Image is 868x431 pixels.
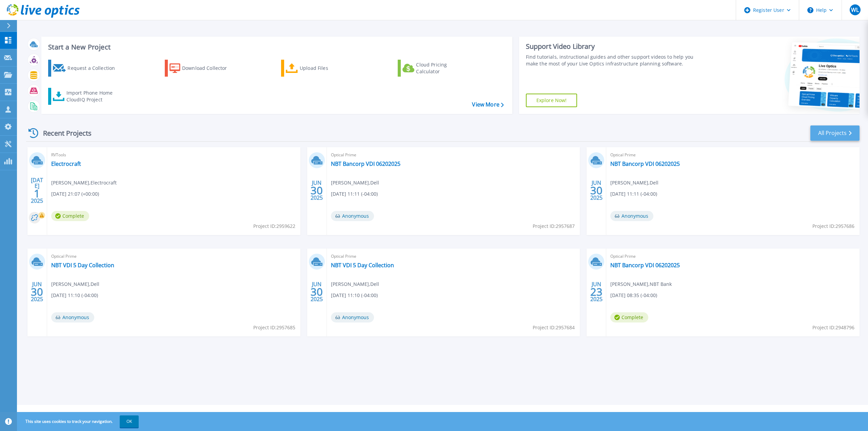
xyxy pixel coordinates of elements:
[120,415,139,428] button: OK
[253,324,295,331] span: Project ID: 2957685
[51,292,98,299] span: [DATE] 11:10 (-04:00)
[300,61,354,75] div: Upload Files
[526,54,702,67] div: Find tutorials, instructional guides and other support videos to help you make the most of your L...
[311,188,323,193] span: 30
[533,324,575,331] span: Project ID: 2957684
[398,60,473,77] a: Cloud Pricing Calculator
[281,60,357,77] a: Upload Files
[812,222,854,230] span: Project ID: 2957686
[810,125,860,141] a: All Projects
[331,312,374,322] span: Anonymous
[51,151,296,159] span: RVTools
[66,90,119,103] div: Import Phone Home CloudIQ Project
[331,211,374,221] span: Anonymous
[331,179,379,187] span: [PERSON_NAME] , Dell
[610,280,672,288] span: [PERSON_NAME] , NBT Bank
[610,160,680,167] a: NBT Bancorp VDI 06202025
[51,262,114,269] a: NBT VDI 5 Day Collection
[26,125,101,141] div: Recent Projects
[48,43,504,51] h3: Start a New Project
[590,279,603,304] div: JUN 2025
[526,94,577,107] a: Explore Now!
[610,190,657,198] span: [DATE] 11:11 (-04:00)
[51,280,99,288] span: [PERSON_NAME] , Dell
[51,190,99,198] span: [DATE] 21:07 (+00:00)
[165,60,240,77] a: Download Collector
[526,42,702,51] div: Support Video Library
[590,289,603,295] span: 23
[610,262,680,269] a: NBT Bancorp VDI 06202025
[19,415,139,428] span: This site uses cookies to track your navigation.
[331,280,379,288] span: [PERSON_NAME] , Dell
[331,292,378,299] span: [DATE] 11:10 (-04:00)
[610,292,657,299] span: [DATE] 08:35 (-04:00)
[331,262,394,269] a: NBT VDI 5 Day Collection
[253,222,295,230] span: Project ID: 2959622
[610,211,653,221] span: Anonymous
[331,160,400,167] a: NBT Bancorp VDI 06202025
[533,222,575,230] span: Project ID: 2957687
[31,289,43,295] span: 30
[590,178,603,203] div: JUN 2025
[610,179,658,187] span: [PERSON_NAME] , Dell
[51,253,296,260] span: Optical Prime
[472,101,504,108] a: View More
[182,61,236,75] div: Download Collector
[590,188,603,193] span: 30
[851,7,859,13] span: WL
[48,60,124,77] a: Request a Collection
[331,253,576,260] span: Optical Prime
[51,179,117,187] span: [PERSON_NAME] , Electrocraft
[310,279,323,304] div: JUN 2025
[311,289,323,295] span: 30
[416,61,470,75] div: Cloud Pricing Calculator
[31,279,43,304] div: JUN 2025
[610,151,855,159] span: Optical Prime
[331,190,378,198] span: [DATE] 11:11 (-04:00)
[610,312,648,322] span: Complete
[34,191,40,196] span: 1
[610,253,855,260] span: Optical Prime
[31,178,43,203] div: [DATE] 2025
[51,312,94,322] span: Anonymous
[51,211,89,221] span: Complete
[51,160,81,167] a: Electrocraft
[310,178,323,203] div: JUN 2025
[331,151,576,159] span: Optical Prime
[67,61,122,75] div: Request a Collection
[812,324,854,331] span: Project ID: 2948796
